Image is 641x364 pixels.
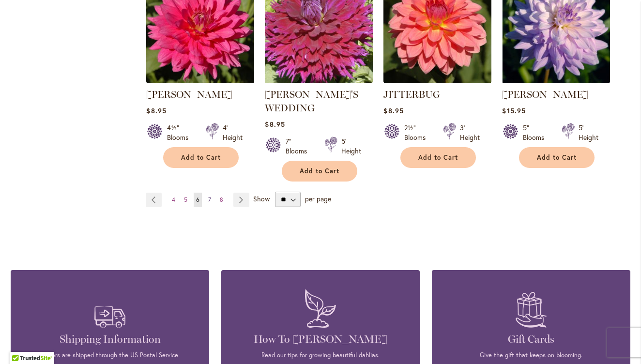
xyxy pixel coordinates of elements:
[300,167,339,175] span: Add to Cart
[383,89,440,100] a: JITTERBUG
[383,76,491,85] a: JITTERBUG
[182,193,190,207] a: 5
[446,333,616,346] h4: Gift Cards
[236,351,405,360] p: Read our tips for growing beautiful dahlias.
[163,147,239,168] button: Add to Cart
[305,194,331,203] span: per page
[253,194,270,203] span: Show
[579,123,598,142] div: 5' Height
[265,89,358,114] a: [PERSON_NAME]'S WEDDING
[286,136,313,156] div: 7" Blooms
[172,196,175,203] span: 4
[217,193,226,207] a: 8
[25,333,195,346] h4: Shipping Information
[167,123,194,142] div: 4½" Blooms
[223,123,243,142] div: 4' Height
[220,196,223,203] span: 8
[446,351,616,360] p: Give the gift that keeps on blooming.
[418,153,458,162] span: Add to Cart
[146,106,166,115] span: $8.95
[7,330,34,357] iframe: Launch Accessibility Center
[341,136,361,156] div: 5' Height
[537,153,577,162] span: Add to Cart
[169,193,178,207] a: 4
[146,76,254,85] a: JENNA
[460,123,480,142] div: 3' Height
[196,196,199,203] span: 6
[400,147,476,168] button: Add to Cart
[523,123,550,142] div: 5" Blooms
[404,123,431,142] div: 2½" Blooms
[206,193,214,207] a: 7
[208,196,211,203] span: 7
[265,76,373,85] a: Jennifer's Wedding
[236,333,405,346] h4: How To [PERSON_NAME]
[146,89,232,100] a: [PERSON_NAME]
[184,196,187,203] span: 5
[25,351,195,360] p: Orders are shipped through the US Postal Service
[502,106,525,115] span: $15.95
[502,89,588,100] a: [PERSON_NAME]
[265,120,285,129] span: $8.95
[383,106,403,115] span: $8.95
[282,161,357,182] button: Add to Cart
[181,153,221,162] span: Add to Cart
[502,76,610,85] a: JORDAN NICOLE
[519,147,595,168] button: Add to Cart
